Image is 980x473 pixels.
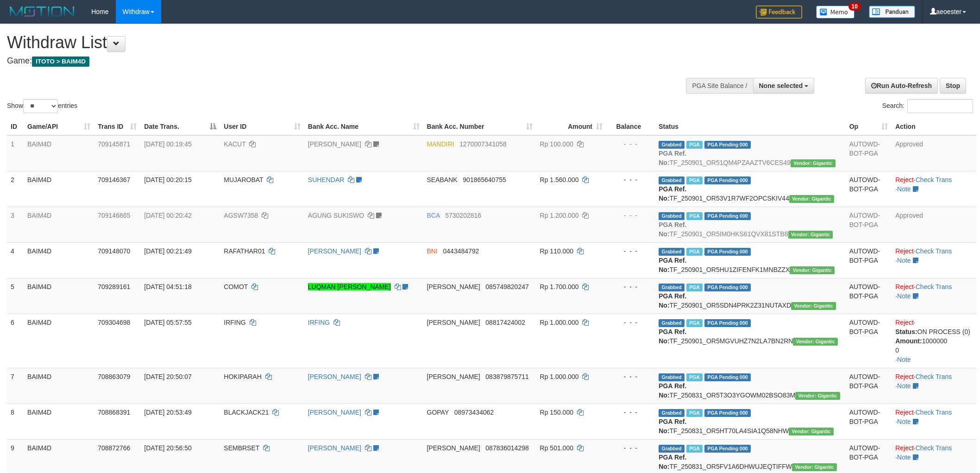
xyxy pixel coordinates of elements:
span: Vendor URL: https://order5.1velocity.biz [795,392,840,400]
h1: Withdraw List [7,33,644,52]
span: Vendor URL: https://order5.1velocity.biz [789,195,834,203]
span: Grabbed [659,212,685,220]
img: panduan.png [869,6,915,18]
span: Copy 5730202816 to clipboard [445,212,481,219]
td: AUTOWD-BOT-PGA [846,368,892,404]
span: 709289161 [98,283,130,290]
span: 709146367 [98,176,130,183]
span: Marked by aeodian [686,284,703,291]
a: [PERSON_NAME] [308,444,361,452]
span: 708863079 [98,373,130,380]
span: Rp 100.000 [540,140,573,148]
td: · · [892,368,976,404]
td: 4 [7,242,24,278]
th: Bank Acc. Name: activate to sort column ascending [304,118,423,135]
td: AUTOWD-BOT-PGA [846,404,892,439]
th: Balance [606,118,655,135]
span: Rp 1.000.000 [540,373,579,380]
b: PGA Ref. No: [659,382,686,399]
td: 5 [7,278,24,314]
b: Status: [895,328,917,335]
b: PGA Ref. No: [659,221,686,238]
img: MOTION_logo.png [7,5,77,19]
td: 6 [7,314,24,368]
th: Status [655,118,845,135]
span: Grabbed [659,248,685,256]
a: Note [897,382,911,390]
span: GOPAY [427,409,449,416]
a: LUQMAN [PERSON_NAME] [308,283,391,290]
b: PGA Ref. No: [659,185,686,202]
a: IRFING [308,319,330,326]
span: PGA Pending [704,177,751,184]
span: [DATE] 20:56:50 [144,444,191,452]
a: [PERSON_NAME] [308,373,361,380]
td: BAIM4D [24,135,94,171]
a: Reject [895,283,914,290]
span: Rp 150.000 [540,409,573,416]
span: [DATE] 00:20:42 [144,212,191,219]
td: BAIM4D [24,171,94,207]
a: [PERSON_NAME] [308,409,361,416]
a: [PERSON_NAME] [308,140,361,148]
td: Approved [892,207,976,242]
span: [PERSON_NAME] [427,283,480,290]
span: PGA Pending [704,141,751,149]
span: PGA Pending [704,373,751,381]
span: Grabbed [659,177,685,184]
label: Show entries [7,99,77,113]
span: PGA Pending [704,248,751,256]
a: Check Trans [916,247,952,255]
span: Marked by aeoester [686,319,703,327]
span: Copy 08817424002 to clipboard [485,319,525,326]
td: 8 [7,404,24,439]
span: Vendor URL: https://order5.1velocity.biz [789,428,834,435]
td: 2 [7,171,24,207]
span: 10 [848,2,861,11]
td: · · [892,404,976,439]
td: · · [892,242,976,278]
span: PGA Pending [704,284,751,291]
td: BAIM4D [24,207,94,242]
td: TF_250901_OR5SDN4PRK2Z31NUTAXD [655,278,845,314]
div: - - - [610,139,651,149]
a: Note [897,454,911,461]
span: None selected [759,82,803,89]
th: Op: activate to sort column ascending [846,118,892,135]
span: Grabbed [659,141,685,149]
span: BNI [427,247,438,255]
span: Rp 1.200.000 [540,212,579,219]
a: Check Trans [916,283,952,290]
a: Note [897,418,911,425]
th: Action [892,118,976,135]
span: Marked by aeoester [686,141,703,149]
div: - - - [610,372,651,381]
span: Copy 085749820247 to clipboard [485,283,528,290]
span: Grabbed [659,445,685,453]
td: AUTOWD-BOT-PGA [846,207,892,242]
b: PGA Ref. No: [659,292,686,309]
b: PGA Ref. No: [659,328,686,345]
a: Reject [895,444,914,452]
span: [DATE] 04:51:18 [144,283,191,290]
td: AUTOWD-BOT-PGA [846,242,892,278]
img: Button%20Memo.svg [816,6,855,19]
a: Reject [895,319,914,326]
td: BAIM4D [24,242,94,278]
span: [DATE] 20:53:49 [144,409,191,416]
button: None selected [753,78,815,94]
a: [PERSON_NAME] [308,247,361,255]
span: Marked by aeoester [686,177,703,184]
td: Approved [892,135,976,171]
span: 709146865 [98,212,130,219]
td: · · [892,171,976,207]
span: Marked by aeoester [686,212,703,220]
select: Showentries [23,99,58,113]
span: [DATE] 05:57:55 [144,319,191,326]
a: Note [897,356,911,363]
a: Note [897,185,911,193]
span: Vendor URL: https://order5.1velocity.biz [788,231,833,239]
span: MUJAROBAT [224,176,263,183]
td: AUTOWD-BOT-PGA [846,314,892,368]
span: Vendor URL: https://order5.1velocity.biz [791,159,836,167]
